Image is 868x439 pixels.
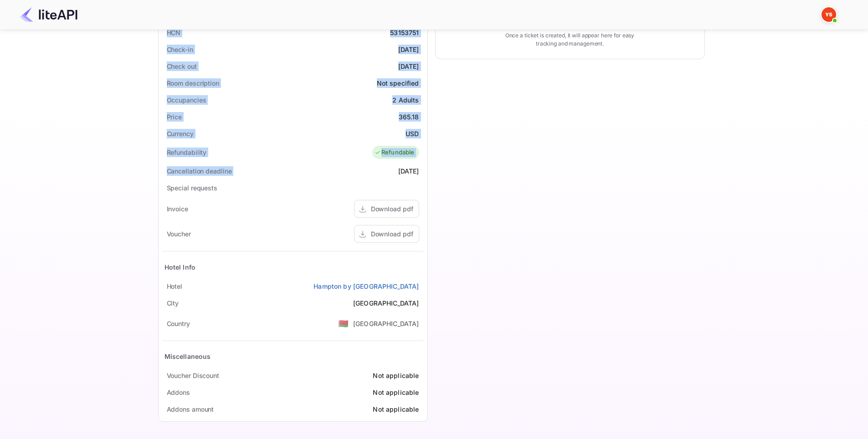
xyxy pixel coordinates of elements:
div: [DATE] [398,61,419,71]
div: HCN [167,28,181,37]
div: 2 Adults [392,95,419,105]
div: Price [167,112,182,122]
div: Addons [167,388,190,397]
div: [DATE] [398,45,419,54]
div: [GEOGRAPHIC_DATA] [353,298,419,308]
div: Refundable [375,148,415,157]
div: Check out [167,61,197,71]
img: Yandex Support [822,7,836,22]
div: 53153751 [390,28,419,37]
div: Country [167,319,190,328]
div: Download pdf [371,204,413,214]
div: Voucher [167,229,191,239]
div: Hotel Info [164,262,196,272]
a: Hampton by [GEOGRAPHIC_DATA] [313,281,419,291]
div: Not applicable [373,371,419,380]
div: Refundability [167,148,207,157]
div: Occupancies [167,95,206,105]
div: Voucher Discount [167,371,219,380]
div: [GEOGRAPHIC_DATA] [353,319,419,328]
span: United States [338,315,349,332]
div: Invoice [167,204,188,214]
div: Hotel [167,281,183,291]
div: Miscellaneous [164,352,211,361]
div: Cancellation deadline [167,166,232,176]
div: [DATE] [398,166,419,176]
div: Special requests [167,183,217,193]
div: Not applicable [373,388,419,397]
div: 365.18 [399,112,419,122]
div: Currency [167,129,194,138]
div: USD [406,129,419,138]
div: Room description [167,78,219,88]
p: Once a ticket is created, it will appear here for easy tracking and management. [498,31,642,48]
img: LiteAPI Logo [20,7,77,22]
div: Download pdf [371,229,413,239]
div: Not specified [377,78,419,88]
div: Addons amount [167,404,214,414]
div: Not applicable [373,404,419,414]
div: City [167,298,179,308]
div: Check-in [167,45,193,54]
